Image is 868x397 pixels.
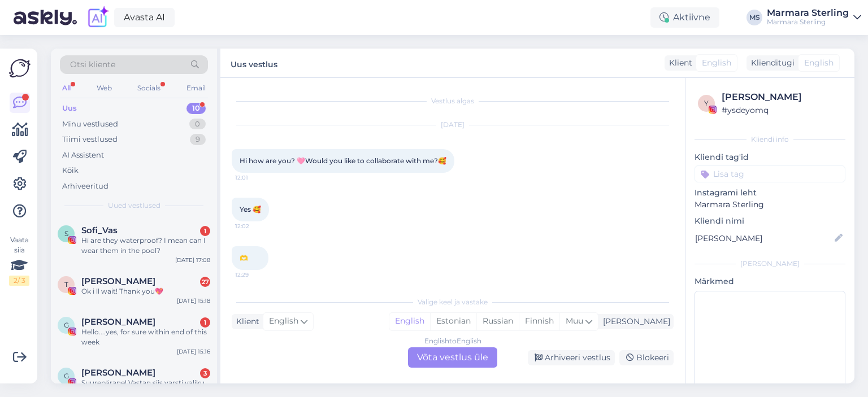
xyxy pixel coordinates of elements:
span: G [64,321,69,329]
span: Muu [566,316,583,326]
div: [DATE] [232,120,674,130]
div: AI Assistent [62,150,104,161]
span: 12:01 [235,173,277,182]
div: Valige keel ja vastake [232,297,674,307]
span: 12:29 [235,271,277,279]
div: [DATE] 15:16 [177,347,210,356]
span: T [64,280,68,289]
div: Klient [232,316,259,328]
span: Uued vestlused [108,200,160,211]
div: Blokeeri [619,350,674,365]
p: Marmara Sterling [695,199,845,211]
span: 12:02 [235,222,277,230]
div: Estonian [430,313,476,330]
div: Hello....yes, for sure within end of this week [81,327,210,347]
input: Lisa tag [695,165,845,182]
div: Finnish [519,313,559,330]
span: Tonita Chatz [81,276,155,286]
div: Web [94,81,114,95]
div: 1 [200,317,210,328]
img: explore-ai [86,6,110,29]
span: Gertu T [81,368,155,378]
span: Hi how are you? 🩷Would you like to collaborate with me?🥰 [240,156,446,165]
div: Aktiivne [650,7,719,28]
p: Instagrami leht [695,187,845,199]
span: English [702,57,731,69]
div: Vestlus algas [232,96,674,106]
span: Yes 🥰 [240,205,261,213]
div: 0 [189,119,206,130]
div: 27 [200,277,210,287]
div: [PERSON_NAME] [722,90,842,104]
div: 3 [200,368,210,378]
div: Uus [62,103,77,114]
span: Otsi kliente [70,59,115,71]
div: Klient [665,57,692,69]
div: 10 [186,103,206,114]
div: Võta vestlus üle [408,347,497,368]
div: Kliendi info [695,134,845,145]
div: 2 / 3 [9,276,29,286]
div: Tiimi vestlused [62,134,118,145]
div: Email [184,81,208,95]
span: English [269,315,298,328]
div: 9 [190,134,206,145]
div: Arhiveeritud [62,181,108,192]
p: Märkmed [695,276,845,287]
div: [DATE] 15:18 [177,296,210,305]
div: Marmara Sterling [767,8,849,18]
p: Kliendi nimi [695,215,845,227]
div: Arhiveeri vestlus [528,350,615,365]
div: English to English [424,336,481,346]
div: Vaata siia [9,235,29,286]
a: Marmara SterlingMarmara Sterling [767,8,861,27]
label: Uus vestlus [231,55,277,71]
p: Kliendi tag'id [695,151,845,163]
div: Ok i ll wait! Thank you💖 [81,286,210,296]
span: Giuliana Cazzaniga [81,317,155,327]
div: Klienditugi [747,57,795,69]
div: English [389,313,430,330]
img: Askly Logo [9,58,31,79]
div: Marmara Sterling [767,18,849,27]
div: Socials [135,81,163,95]
input: Lisa nimi [695,232,832,245]
div: Kõik [62,165,79,176]
div: [PERSON_NAME] [695,259,845,269]
div: Russian [476,313,519,330]
span: English [804,57,834,69]
span: y [704,99,709,107]
div: All [60,81,73,95]
span: Sofi_Vas [81,225,118,235]
div: # ysdeyomq [722,104,842,116]
span: S [64,229,68,238]
a: Avasta AI [114,8,175,27]
span: 🫶 [240,254,248,262]
div: 1 [200,226,210,236]
span: G [64,372,69,380]
div: Hi are they waterproof? I mean can I wear them in the pool? [81,235,210,256]
div: Minu vestlused [62,119,118,130]
div: MS [747,10,762,25]
div: [PERSON_NAME] [598,316,670,328]
div: [DATE] 17:08 [175,256,210,264]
